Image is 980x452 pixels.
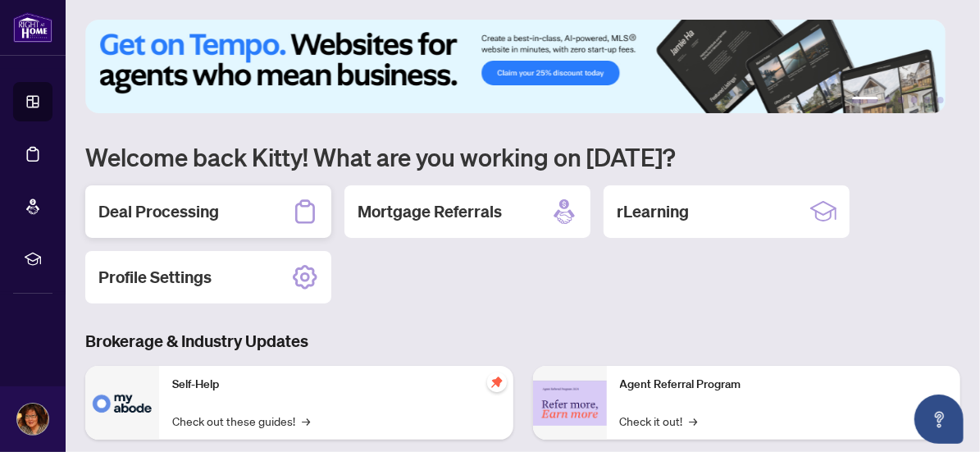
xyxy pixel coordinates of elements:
img: Agent Referral Program [533,381,607,426]
a: Check out these guides!→ [172,412,310,430]
p: Self-Help [172,376,500,394]
h1: Welcome back Kitty! What are you working on [DATE]? [85,141,960,172]
button: 4 [911,97,918,103]
img: Self-Help [85,366,159,440]
img: Slide 0 [85,20,946,113]
a: Check it out!→ [620,412,698,430]
img: logo [13,12,52,43]
p: Agent Referral Program [620,376,948,394]
span: → [302,412,310,430]
span: → [690,412,698,430]
button: 2 [885,97,891,103]
button: Open asap [914,395,964,444]
button: 1 [852,97,878,103]
h2: Mortgage Referrals [358,200,502,223]
span: pushpin [487,372,507,392]
button: 3 [898,97,905,103]
img: Profile Icon [17,404,48,435]
h3: Brokerage & Industry Updates [85,330,960,353]
button: 6 [937,97,944,103]
h2: rLearning [617,200,689,223]
h2: Deal Processing [98,200,219,223]
button: 5 [924,97,931,103]
h2: Profile Settings [98,266,212,289]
